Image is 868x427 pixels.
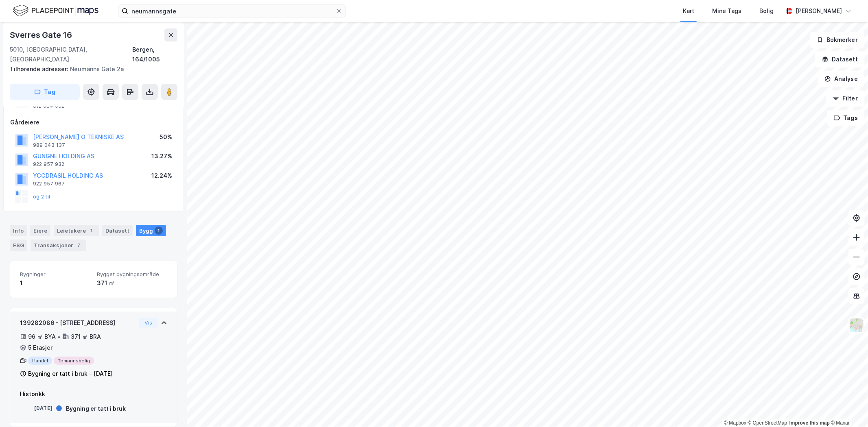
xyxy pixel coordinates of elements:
iframe: Chat Widget [827,388,868,427]
div: Info [10,225,27,236]
div: 7 [75,241,83,249]
button: Datasett [815,51,865,68]
div: ESG [10,240,27,251]
div: [DATE] [20,405,52,412]
button: Filter [826,90,865,107]
a: Improve this map [789,420,830,426]
div: Bygning er tatt i bruk - [DATE] [28,369,113,379]
div: 1 [20,278,90,288]
img: Z [849,318,864,333]
div: 5 Etasjer [28,343,52,353]
div: Datasett [102,225,133,236]
div: 922 957 932 [33,161,64,168]
button: Tag [10,84,80,100]
div: • [57,333,61,340]
button: Tags [827,110,865,126]
div: 5010, [GEOGRAPHIC_DATA], [GEOGRAPHIC_DATA] [10,45,132,64]
div: Neumanns Gate 2a [10,64,171,74]
div: Kontrollprogram for chat [827,388,868,427]
div: Mine Tags [712,6,741,16]
div: 1 [155,227,163,235]
div: 371 ㎡ BRA [71,332,101,342]
a: Mapbox [724,420,746,426]
div: 96 ㎡ BYA [28,332,56,342]
span: Bygninger [20,271,90,278]
div: Bygning er tatt i bruk [66,404,126,414]
span: Tilhørende adresser: [10,65,70,72]
div: 13.27% [151,151,172,161]
div: 1 [87,227,96,235]
button: Vis [139,318,157,328]
div: Historikk [20,389,167,399]
div: Gårdeiere [10,118,177,127]
div: Bygg [136,225,166,236]
div: [PERSON_NAME] [796,6,842,16]
div: Sverres Gate 16 [10,28,74,41]
img: logo.f888ab2527a4732fd821a326f86c7f29.svg [13,4,98,18]
input: Søk på adresse, matrikkel, gårdeiere, leietakere eller personer [128,5,336,17]
div: 371 ㎡ [97,278,167,288]
div: Leietakere [54,225,99,236]
div: 50% [160,132,172,142]
button: Bokmerker [810,32,865,48]
div: Eiere [30,225,50,236]
div: 12.24% [151,171,172,181]
div: Bolig [759,6,774,16]
div: Transaksjoner [31,240,86,251]
div: Kart [683,6,694,16]
a: OpenStreetMap [748,420,787,426]
div: 139282086 - [STREET_ADDRESS] [20,318,136,328]
div: 922 957 967 [33,181,65,187]
span: Bygget bygningsområde [97,271,167,278]
button: Analyse [818,71,865,87]
div: Bergen, 164/1005 [132,45,177,64]
div: 989 043 137 [33,142,65,148]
